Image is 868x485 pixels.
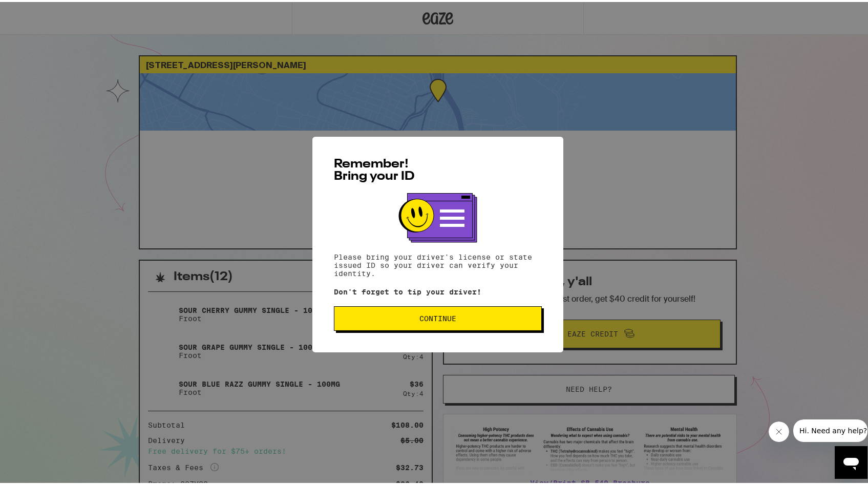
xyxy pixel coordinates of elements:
iframe: Close message [769,419,789,440]
span: Continue [419,313,456,320]
button: Continue [334,304,542,329]
span: Remember! Bring your ID [334,156,415,181]
p: Don't forget to tip your driver! [334,286,542,294]
iframe: Message from company [793,417,867,440]
p: Please bring your driver's license or state issued ID so your driver can verify your identity. [334,251,542,276]
iframe: Button to launch messaging window [835,444,867,477]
